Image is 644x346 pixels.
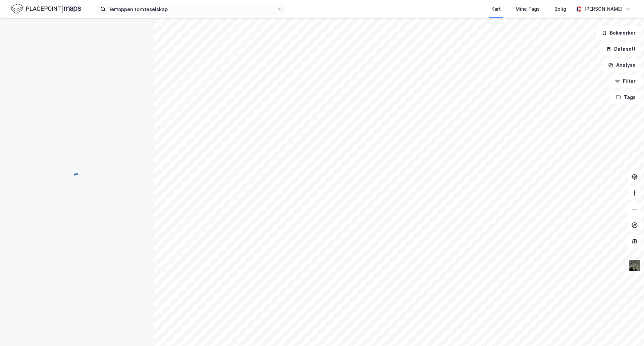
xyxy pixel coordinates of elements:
iframe: Chat Widget [610,314,644,346]
button: Tags [610,91,641,104]
div: Kontrollprogram for chat [610,314,644,346]
div: Bolig [554,5,566,13]
button: Analyse [602,58,641,72]
button: Bokmerker [596,26,641,40]
img: logo.f888ab2527a4732fd821a326f86c7f29.svg [11,3,81,15]
button: Filter [609,75,641,88]
input: Søk på adresse, matrikkel, gårdeiere, leietakere eller personer [106,4,277,14]
img: spinner.a6d8c91a73a9ac5275cf975e30b51cfb.svg [72,173,83,184]
img: 9k= [628,259,641,272]
button: Datasett [600,42,641,56]
div: Mine Tags [516,5,540,13]
div: [PERSON_NAME] [584,5,623,13]
div: Kart [491,5,501,13]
